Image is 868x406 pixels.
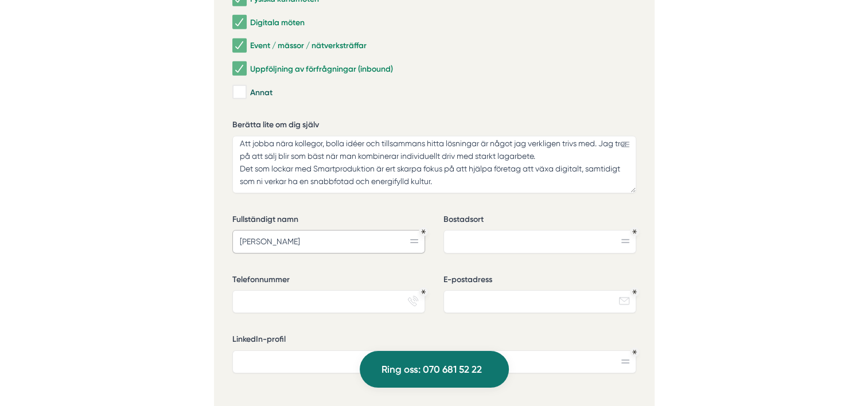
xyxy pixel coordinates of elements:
[232,17,246,28] input: Digitala möten
[632,290,637,294] div: Obligatoriskt
[232,274,425,288] label: Telefonnummer
[232,87,246,98] input: Annat
[232,214,425,228] label: Fullständigt namn
[382,362,482,377] span: Ring oss: 070 681 52 22
[632,229,637,234] div: Obligatoriskt
[232,119,636,134] label: Berätta lite om dig själv
[632,350,637,354] div: Obligatoriskt
[232,334,636,348] label: LinkedIn-profil
[443,274,636,288] label: E-postadress
[360,351,509,388] a: Ring oss: 070 681 52 22
[232,63,246,75] input: Uppföljning av förfrågningar (inbound)
[443,214,636,228] label: Bostadsort
[421,229,426,234] div: Obligatoriskt
[421,290,426,294] div: Obligatoriskt
[232,40,246,52] input: Event / mässor / nätverksträffar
